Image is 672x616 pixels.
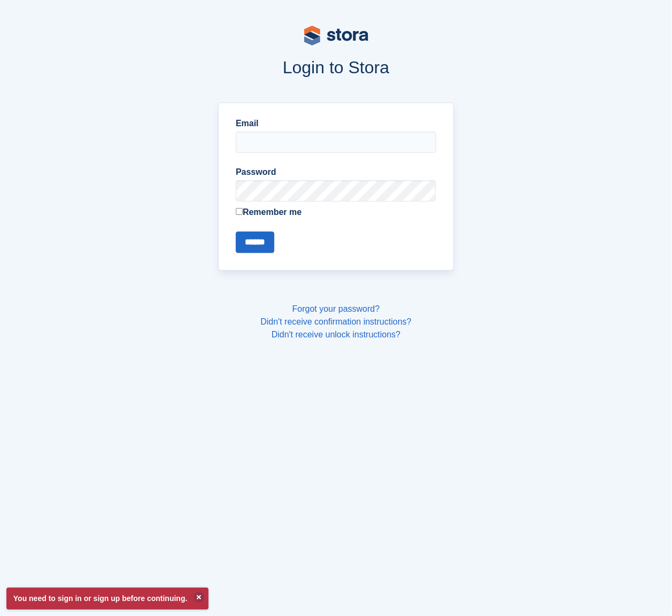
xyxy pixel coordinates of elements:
a: Forgot your password? [292,304,380,313]
h1: Login to Stora [44,58,628,77]
img: stora-logo-53a41332b3708ae10de48c4981b4e9114cc0af31d8433b30ea865607fb682f29.svg [304,26,368,45]
input: Remember me [236,208,243,215]
label: Email [236,117,436,130]
a: Didn't receive confirmation instructions? [260,317,411,326]
label: Password [236,166,436,179]
a: Didn't receive unlock instructions? [272,330,400,339]
p: You need to sign in or sign up before continuing. [6,588,208,610]
label: Remember me [236,206,436,219]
